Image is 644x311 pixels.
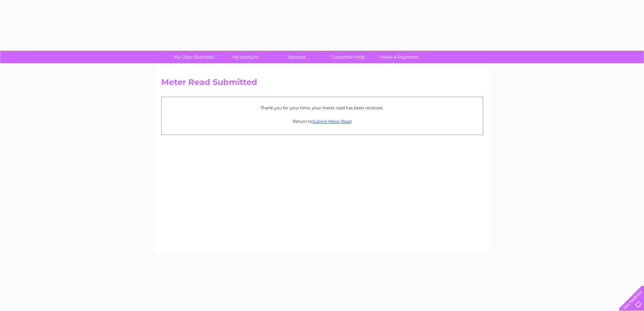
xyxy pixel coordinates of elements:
a: My Clear Business [166,51,222,63]
h2: Meter Read Submitted [161,77,483,90]
a: Customer Help [320,51,376,63]
a: Services [269,51,325,63]
a: My Account [217,51,273,63]
a: Make A Payment [372,51,427,63]
p: Thank you for your time, your meter read has been received. [165,105,479,111]
p: Return to [165,118,479,125]
a: Submit Meter Read [312,119,352,124]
